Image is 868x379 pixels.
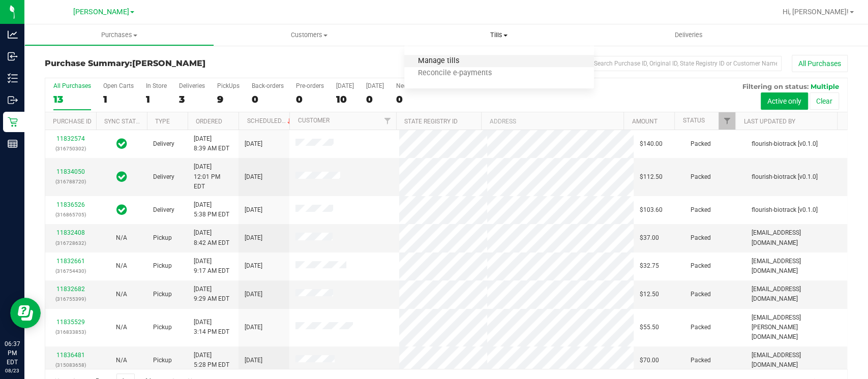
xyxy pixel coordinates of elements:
span: [DATE] 9:17 AM EDT [194,257,229,276]
div: PickUps [217,82,240,89]
span: [DATE] 5:38 PM EDT [194,200,229,219]
inline-svg: Analytics [8,29,18,40]
span: Packed [691,323,711,332]
span: Manage tills [404,57,473,66]
span: [DATE] 12:01 PM EDT [194,162,232,192]
span: Purchases [25,30,214,40]
span: Pickup [153,261,172,271]
a: Amount [632,118,657,125]
span: Pickup [153,290,172,299]
inline-svg: Inventory [8,73,18,83]
p: (316755399) [51,294,90,304]
a: Type [155,118,170,125]
div: 10 [336,93,354,105]
div: 0 [296,93,324,105]
span: [DATE] [245,356,262,365]
p: (316754430) [51,266,90,276]
span: Customers [215,30,403,40]
button: N/A [116,356,127,365]
span: Packed [691,233,711,243]
a: State Registry ID [404,118,458,125]
span: [DATE] 5:28 PM EDT [194,351,229,370]
a: Customer [297,117,329,124]
inline-svg: Reports [8,139,18,149]
a: 11832661 [56,258,85,265]
span: flourish-biotrack [v0.1.0] [752,139,818,149]
a: 11832574 [56,135,85,142]
div: Back-orders [252,82,284,89]
button: N/A [116,323,127,332]
a: Last Updated By [743,118,795,125]
span: $32.75 [640,261,659,271]
span: [DATE] 8:42 AM EDT [194,228,229,247]
a: 11834050 [56,168,85,175]
span: [DATE] [245,261,262,271]
span: In Sync [116,137,127,151]
span: $112.50 [640,172,663,182]
div: 1 [146,93,167,105]
inline-svg: Inbound [8,51,18,61]
span: $12.50 [640,290,659,299]
span: Pickup [153,356,172,365]
span: [EMAIL_ADDRESS][DOMAIN_NAME] [752,228,841,247]
p: (316833853) [51,327,90,337]
span: [DATE] 3:14 PM EDT [194,318,229,337]
span: Not Applicable [116,262,127,269]
span: Pickup [153,323,172,332]
div: Open Carts [103,82,134,89]
inline-svg: Outbound [8,95,18,105]
button: N/A [116,290,127,299]
div: 0 [366,93,384,105]
span: Not Applicable [116,234,127,241]
div: All Purchases [53,82,91,89]
span: $55.50 [640,323,659,332]
div: Deliveries [179,82,205,89]
inline-svg: Retail [8,117,18,127]
span: [EMAIL_ADDRESS][DOMAIN_NAME] [752,257,841,276]
a: 11835529 [56,319,85,326]
span: [PERSON_NAME] [73,8,129,16]
span: [DATE] 9:29 AM EDT [194,285,229,304]
a: Deliveries [594,24,784,46]
span: [DATE] 8:39 AM EDT [194,134,229,153]
span: Packed [691,261,711,271]
button: N/A [116,261,127,271]
span: $103.60 [640,205,663,215]
a: Ordered [196,118,222,125]
a: Customers [214,24,404,46]
a: Purchase ID [53,118,92,125]
span: Not Applicable [116,324,127,331]
th: Address [481,112,623,130]
p: (316788720) [51,177,90,186]
div: 0 [252,93,284,105]
p: (316865705) [51,210,90,219]
span: Deliveries [661,30,716,40]
span: Filtering on status: [742,82,809,90]
h3: Purchase Summary: [45,59,312,68]
button: Active only [761,92,808,110]
a: 11832682 [56,286,85,293]
a: Scheduled [247,117,293,124]
a: Filter [379,112,396,130]
div: 9 [217,93,240,105]
button: Clear [810,92,839,110]
div: 13 [53,93,91,105]
span: [DATE] [245,172,262,182]
span: [DATE] [245,233,262,243]
a: 11836526 [56,201,85,208]
span: Packed [691,356,711,365]
span: Packed [691,139,711,149]
a: Status [682,117,704,124]
p: (316750302) [51,144,90,153]
span: Packed [691,290,711,299]
a: Tills Manage tills Reconcile e-payments [404,24,594,46]
div: 3 [179,93,205,105]
span: [EMAIL_ADDRESS][DOMAIN_NAME] [752,351,841,370]
span: Delivery [153,172,174,182]
a: 11832408 [56,229,85,236]
span: $140.00 [640,139,663,149]
span: [DATE] [245,290,262,299]
div: In Store [146,82,167,89]
span: Hi, [PERSON_NAME]! [783,8,849,16]
iframe: Resource center [10,298,41,328]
